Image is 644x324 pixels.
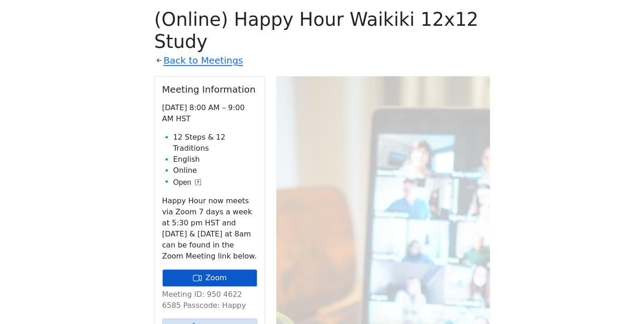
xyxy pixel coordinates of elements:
li: 12 Steps & 12 Traditions [173,132,257,154]
h2: Meeting Information [162,84,257,95]
a: Back to Meetings [164,53,243,69]
li: Online [173,165,257,176]
a: Zoom [162,269,257,287]
li: English [173,154,257,165]
p: Happy Hour now meets via Zoom 7 days a week at 5:30 pm HST and [DATE] & [DATE] at 8am can be foun... [162,195,257,262]
span: Open [173,177,191,188]
p: Meeting ID: 950 4622 6585 Passcode: Happy [162,289,257,311]
p: [DATE] 8:00 AM – 9:00 AM HST [162,102,257,124]
h1: (Online) Happy Hour Waikiki 12x12 Study [154,8,490,53]
button: Open [173,177,201,188]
